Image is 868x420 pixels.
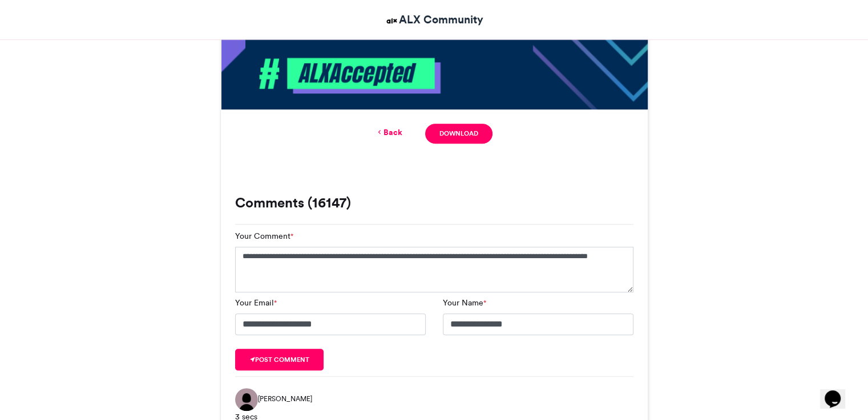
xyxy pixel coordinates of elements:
iframe: chat widget [820,374,857,409]
a: ALX Community [385,11,483,28]
span: [PERSON_NAME] [258,394,312,404]
img: Marleen [235,388,258,411]
h3: Comments (16147) [235,196,633,210]
button: Post comment [235,349,324,370]
a: Back [376,127,402,138]
label: Your Name [443,297,486,309]
label: Your Email [235,297,277,309]
a: Download [425,124,492,144]
label: Your Comment [235,230,293,242]
img: ALX Community [385,14,399,28]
